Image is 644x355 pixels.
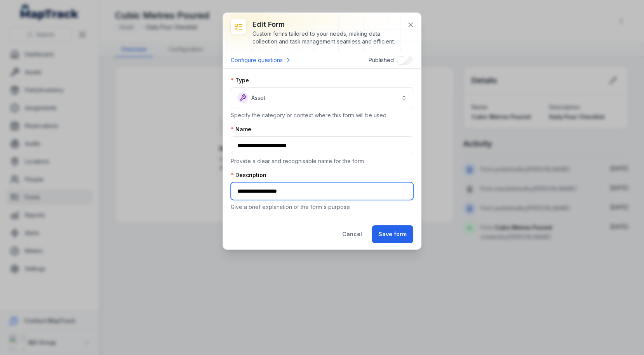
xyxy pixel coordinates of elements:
[231,77,249,84] label: Type
[252,19,401,30] h3: Edit form
[231,125,251,133] label: Name
[336,225,369,243] button: Cancel
[372,225,413,243] button: Save form
[369,57,394,63] span: Published
[231,87,413,108] button: Asset
[231,111,413,119] p: Specify the category or context where this form will be used
[252,30,401,45] div: Custom forms tailored to your needs, making data collection and task management seamless and effi...
[231,55,292,65] a: Configure questions
[231,157,413,165] p: Provide a clear and recognisable name for the form
[231,203,413,211] p: Give a brief explanation of the form's purpose
[231,171,266,179] label: Description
